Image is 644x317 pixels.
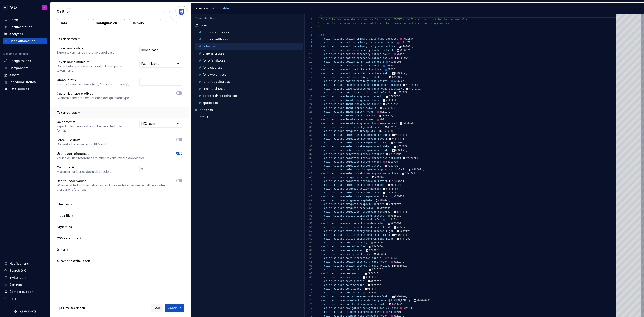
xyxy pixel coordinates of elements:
[409,87,419,90] span: #fafafa
[305,72,312,75] div: 16
[321,134,390,137] span: --color-colours-selection-background-default:
[129,19,161,27] button: Delivery
[392,130,393,133] span: ;
[321,53,392,56] span: --color-colours-action-secondary-border-hover:
[203,80,230,83] p: letter-spacing.css
[195,30,303,35] button: border-radius.css
[397,53,407,56] span: #a11c79
[57,152,145,156] p: Use token references
[407,145,409,148] span: ;
[57,183,168,192] p: When enabled, CSS variables will include raw token values as fallbacks when there are references.
[305,125,312,129] div: 30
[9,290,34,294] div: Contact support
[195,44,303,49] button: color.css
[305,149,312,152] div: 36
[406,72,407,75] span: ;
[60,21,67,25] p: Data
[305,152,312,156] div: 37
[398,57,409,60] span: #280071
[407,53,409,56] span: ;
[305,202,312,206] div: 50
[321,130,376,133] span: --color-colours-progress-incomplete:
[412,45,413,48] span: ;
[44,6,45,9] div: B
[395,72,406,75] span: #0066cc
[3,288,47,295] button: Contact support
[305,79,312,83] div: 18
[305,160,312,164] div: 39
[321,203,384,206] span: --color-colours-progress-complete-number:
[406,84,416,87] span: #fafafa
[305,18,312,22] div: 2
[195,86,303,91] button: line-height.css
[386,187,396,190] span: #ffffff
[57,124,132,133] p: Export color token values in the selected color format.
[3,281,47,288] a: Settings
[216,7,229,10] p: Up to date
[14,309,36,314] a: Supernova Logo
[321,195,389,198] span: --color-colours-selection-foreground-active:
[406,157,416,160] span: #f5f5f5
[321,126,383,129] span: --color-colours-status-background-error:
[9,25,32,29] div: Documentation
[321,118,375,121] span: --color-colours-input-border-error:
[318,18,394,21] span: * This file was generated automatically by Supern
[321,122,398,125] span: --color-colours-input-background-focus-emphasised:
[321,211,392,214] span: --color-colours-selection-foreground-disabled:
[412,168,423,171] span: #280071
[57,60,132,64] p: Token name structure
[203,38,228,41] p: border-width.css
[305,141,312,145] div: 34
[321,76,387,79] span: --color-colours-action-tertiary-text-hover:
[57,64,132,73] p: Control what parts are included in the exporter token name.
[132,21,144,25] p: Delivery
[305,25,312,29] div: 4
[321,49,395,52] span: --color-colours-action-secondary-border-default:
[321,80,389,83] span: --color-colours-action-tertiary-text-active:
[305,210,312,214] div: 52
[378,199,389,202] span: #280071
[3,79,47,86] a: Storybook stories
[305,110,312,114] div: 26
[390,118,392,121] span: ;
[305,172,312,175] div: 42
[397,99,398,102] span: ;
[321,157,398,160] span: --color-colours-selection-border-emphasized-defaul
[321,187,381,190] span: --color-colours-progress-active-number:
[380,207,390,210] span: #9e9e9e
[305,14,312,18] div: 1
[321,153,384,156] span: --color-colours-selection-border-default:
[386,103,396,106] span: #f5f5f5
[397,187,398,190] span: ;
[3,267,47,274] button: Search ⌘K
[305,183,312,187] div: 45
[9,66,28,70] div: Components
[305,87,312,91] div: 20
[195,65,303,70] button: font-size.css
[305,168,312,172] div: 41
[397,91,407,94] span: #ffffff
[305,191,312,195] div: 47
[57,19,89,27] button: Data
[305,114,312,118] div: 27
[397,191,398,194] span: ;
[199,108,213,112] p: index.css
[305,99,312,102] div: 23
[389,95,400,98] span: #ffffff
[305,41,312,45] div: 8
[321,184,386,187] span: --color-colours-selection-border-disabled:
[203,45,216,48] p: color.css
[321,191,381,194] span: --color-colours-selection-border-error:
[318,34,326,37] span: :root
[57,179,168,183] p: Use fallback values
[321,180,387,183] span: --color-colours-selection-foreground-hover:
[195,51,303,56] button: dimension.css
[321,87,398,90] span: --color-colours-page-backgrounds-background-second
[403,180,404,183] span: ;
[398,164,400,167] span: ;
[403,76,404,79] span: ;
[386,64,396,67] span: #0066cc
[387,164,398,167] span: #dbd7e9
[398,157,401,160] span: t:
[305,195,312,199] div: 48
